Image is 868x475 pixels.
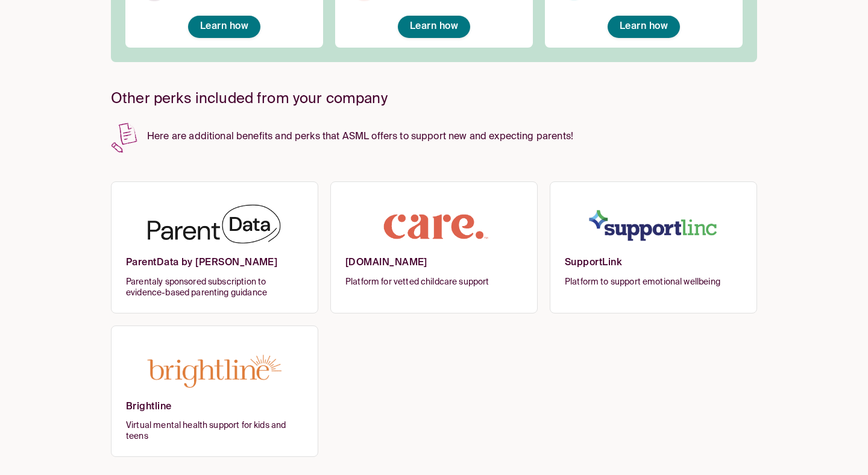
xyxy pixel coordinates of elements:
[111,122,757,145] p: Here are additional benefits and perks that ASML offers to support new and expecting parents!
[608,16,680,38] button: Learn how
[620,22,668,31] span: Learn how
[565,277,742,288] span: Platform to support emotional wellbeing
[550,181,757,313] a: SupportLinkPlatform to support emotional wellbeing
[111,91,757,107] h2: Other perks included from your company
[620,20,668,33] a: Learn how
[126,257,303,277] h6: ParentData by [PERSON_NAME]
[200,20,248,33] a: Learn how
[345,257,523,277] h6: [DOMAIN_NAME]
[410,22,458,31] span: Learn how
[126,277,303,298] span: Parentaly sponsored subscription to evidence-based parenting guidance
[188,16,260,38] button: Learn how
[111,122,137,154] img: Paper and pencil svg - benefits and perks
[410,20,458,33] a: Learn how
[111,326,318,458] a: BrightlineVirtual mental health support for kids and teens
[398,16,470,38] button: Learn how
[126,401,303,421] h6: Brightline
[345,277,523,288] span: Platform for vetted childcare support
[126,420,303,442] span: Virtual mental health support for kids and teens
[565,257,742,277] h6: SupportLink
[111,181,318,313] a: ParentData by [PERSON_NAME]Parentaly sponsored subscription to evidence-based parenting guidance
[330,181,538,313] a: [DOMAIN_NAME]Platform for vetted childcare support
[200,22,248,31] span: Learn how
